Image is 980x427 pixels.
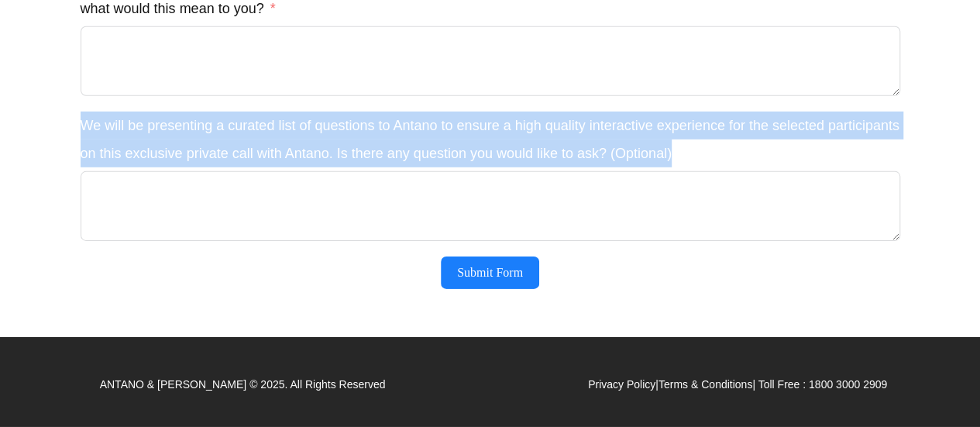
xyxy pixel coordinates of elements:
p: ANTANO & [PERSON_NAME] © 2025. All Rights Reserved [100,374,386,395]
button: Submit Form [441,257,539,289]
textarea: If you could develop Targeted Capabilities in compressed time, that can help you pivot fast enoug... [81,26,900,96]
a: Privacy Policy [588,378,655,391]
p: | | Toll Free : 1800 3000 2909 [588,374,887,395]
a: Terms & Conditions [658,378,752,391]
label: We will be presenting a curated list of questions to Antano to ensure a high quality interactive ... [81,112,900,167]
textarea: We will be presenting a curated list of questions to Antano to ensure a high quality interactive ... [81,171,900,241]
